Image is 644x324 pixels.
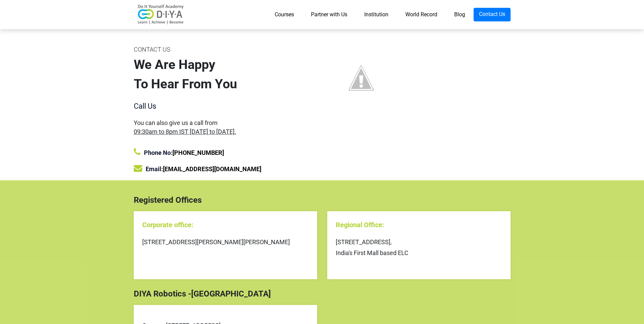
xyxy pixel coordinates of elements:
[142,220,309,230] div: Corporate office:
[134,4,188,25] img: logo-v2.png
[134,148,317,157] div: Phone No:
[397,8,446,21] a: World Record
[356,8,397,21] a: Institution
[134,128,236,135] span: 09:30am to 8pm IST [DATE] to [DATE].
[142,237,309,248] div: [STREET_ADDRESS][PERSON_NAME][PERSON_NAME]
[134,55,317,94] div: We Are Happy To Hear From You
[266,8,302,21] a: Courses
[327,44,395,112] img: contact%2Bus%2Bimage.jpg
[302,8,356,21] a: Partner with Us
[129,194,516,206] div: Registered Offices
[163,165,261,173] a: [EMAIL_ADDRESS][DOMAIN_NAME]
[134,44,317,55] div: CONTACT US
[474,8,511,21] a: Contact Us
[134,119,317,136] div: You can also give us a call from
[336,237,502,259] div: [STREET_ADDRESS], India's First Mall based ELC
[134,101,317,112] div: Call Us
[129,288,516,300] div: DIYA Robotics -[GEOGRAPHIC_DATA]
[336,220,502,230] div: Regional Office:
[446,8,474,21] a: Blog
[172,149,224,156] a: [PHONE_NUMBER]
[134,164,317,174] div: Email:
